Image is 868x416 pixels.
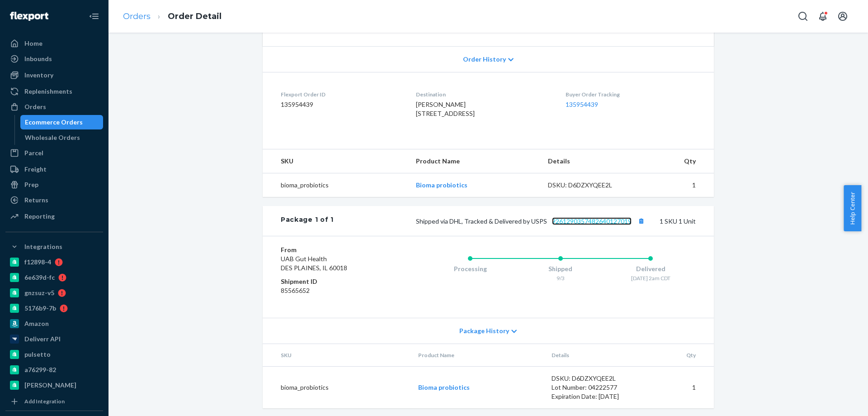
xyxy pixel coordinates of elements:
td: bioma_probiotics [263,173,409,197]
button: Open account menu [834,7,852,25]
a: Freight [5,162,103,177]
button: Integrations [5,239,103,254]
div: 1 SKU 1 Unit [334,215,696,227]
a: [PERSON_NAME] [5,378,103,392]
a: 6e639d-fc [5,270,103,285]
div: Orders [24,102,46,111]
a: f12898-4 [5,255,103,269]
dd: 85565652 [281,286,389,295]
th: Product Name [411,344,544,367]
a: Returns [5,193,103,207]
div: Inbounds [24,54,52,63]
dt: From [281,245,389,254]
a: pulsetto [5,347,103,362]
a: Add Integration [5,396,103,407]
div: pulsetto [24,350,51,359]
button: Open notifications [814,7,832,25]
div: 9/3 [515,274,606,282]
a: Prep [5,177,103,192]
a: Amazon [5,316,103,331]
a: gnzsuz-v5 [5,286,103,300]
div: Expiration Date: [DATE] [552,392,637,401]
dt: Destination [416,91,551,98]
div: [DATE] 2am CDT [605,274,696,282]
a: a76299-82 [5,363,103,377]
div: f12898-4 [24,258,51,267]
div: Ecommerce Orders [25,118,83,127]
a: Bioma probiotics [416,181,467,189]
th: Qty [640,149,714,173]
div: DSKU: D6DZXYQEE2L [548,181,633,190]
a: Bioma probiotics [418,383,470,391]
div: Lot Number: 04222577 [552,383,637,392]
a: Reporting [5,209,103,224]
div: Returns [24,196,48,205]
th: Details [544,344,644,367]
a: Ecommerce Orders [20,115,104,129]
div: Integrations [24,242,62,251]
div: [PERSON_NAME] [24,381,76,390]
div: Freight [24,165,47,174]
th: SKU [263,344,411,367]
div: a76299-82 [24,365,56,374]
button: Help Center [844,185,861,231]
div: 6e639d-fc [24,273,55,282]
a: Replenishments [5,84,103,99]
a: 135954439 [566,100,598,108]
div: Shipped [515,264,606,273]
a: Order Detail [168,11,222,21]
span: Package History [459,326,509,335]
div: Amazon [24,319,49,328]
div: Replenishments [24,87,72,96]
a: Home [5,36,103,51]
div: Delivered [605,264,696,273]
div: Inventory [24,71,53,80]
td: 1 [643,367,714,409]
span: UAB Gut Health DES PLAINES, IL 60018 [281,255,347,272]
div: 5176b9-7b [24,304,56,313]
th: Qty [643,344,714,367]
div: Processing [425,264,515,273]
div: Deliverr API [24,335,61,344]
dt: Flexport Order ID [281,91,401,98]
th: Product Name [409,149,540,173]
button: Copy tracking number [635,215,647,227]
td: 1 [640,173,714,197]
a: Inventory [5,68,103,82]
button: Open Search Box [794,7,812,25]
span: Order History [463,55,506,64]
a: Deliverr API [5,332,103,346]
dt: Shipment ID [281,277,389,286]
div: Wholesale Orders [25,133,80,142]
div: DSKU: D6DZXYQEE2L [552,374,637,383]
div: Prep [24,180,38,189]
button: Close Navigation [85,7,103,25]
div: Parcel [24,148,43,158]
td: bioma_probiotics [263,367,411,409]
ol: breadcrumbs [116,3,229,30]
div: gnzsuz-v5 [24,288,54,297]
th: Details [541,149,640,173]
a: Parcel [5,146,103,160]
a: Wholesale Orders [20,130,104,145]
a: Orders [5,100,103,114]
dt: Buyer Order Tracking [566,91,696,98]
a: 9261290357482640127019 [552,217,632,225]
a: Inbounds [5,52,103,66]
div: Reporting [24,212,55,221]
span: Shipped via DHL, Tracked & Delivered by USPS [416,217,647,225]
dd: 135954439 [281,100,401,109]
div: Add Integration [24,397,65,405]
div: Home [24,39,42,48]
a: 5176b9-7b [5,301,103,316]
th: SKU [263,149,409,173]
span: [PERSON_NAME] [STREET_ADDRESS] [416,100,475,117]
img: Flexport logo [10,12,48,21]
a: Orders [123,11,151,21]
div: Package 1 of 1 [281,215,334,227]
